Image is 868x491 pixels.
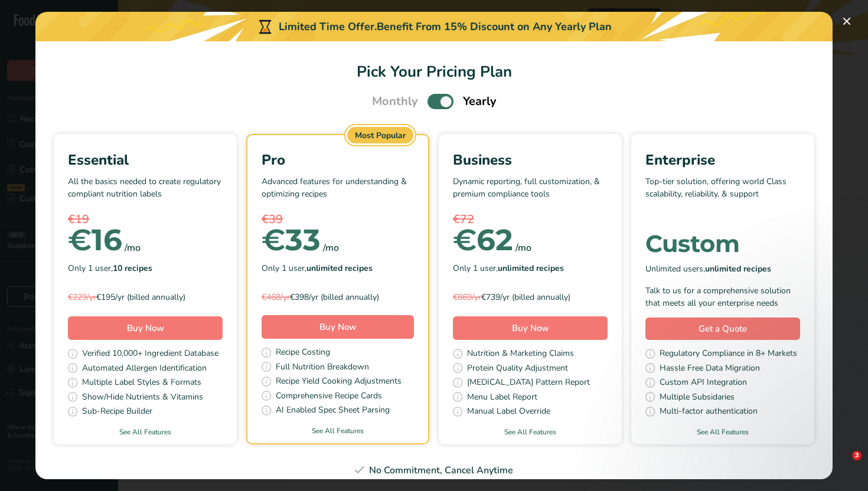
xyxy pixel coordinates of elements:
p: All the basics needed to create regulatory compliant nutrition labels [68,175,223,211]
span: Get a Quote [699,322,747,336]
span: Only 1 user, [262,262,373,274]
span: Buy Now [319,321,357,333]
span: Hassle Free Data Migration [660,362,760,377]
div: /mo [125,241,141,255]
span: Monthly [372,93,418,110]
span: Manual Label Override [467,405,550,420]
p: Top-tier solution, offering world Class scalability, reliability, & support [645,175,800,211]
span: Recipe Costing [276,346,330,361]
a: See All Features [247,425,428,436]
iframe: Intercom live chat [828,451,856,479]
div: Limited Time Offer. [35,12,833,41]
span: Automated Allergen Identification [82,362,207,377]
button: Buy Now [262,315,414,339]
div: Most Popular [347,127,413,143]
div: €19 [68,211,223,228]
span: Yearly [463,93,497,110]
span: Unlimited users, [645,263,771,275]
div: Essential [68,149,223,171]
span: € [68,222,92,258]
span: Nutrition & Marketing Claims [467,347,574,362]
span: Comprehensive Recipe Cards [276,389,382,404]
span: AI Enabled Spec Sheet Parsing [276,404,390,418]
div: Talk to us for a comprehensive solution that meets all your enterprise needs [645,284,800,309]
div: No Commitment, Cancel Anytime [50,463,818,477]
p: Advanced features for understanding & optimizing recipes [262,175,414,211]
span: € [262,222,285,258]
span: Buy Now [127,322,164,334]
span: Only 1 user, [68,262,152,274]
span: Menu Label Report [467,391,537,405]
div: €39 [262,211,414,228]
div: €398/yr (billed annually) [262,291,414,303]
div: Custom [645,232,800,256]
span: Buy Now [512,322,549,334]
div: 62 [453,228,513,252]
a: Get a Quote [645,317,800,341]
h1: Pick Your Pricing Plan [50,60,818,83]
span: Sub-Recipe Builder [82,405,152,420]
a: See All Features [439,427,622,437]
div: €195/yr (billed annually) [68,291,223,303]
div: /mo [515,241,531,255]
div: Enterprise [645,149,800,171]
span: €869/yr [453,292,481,303]
div: 33 [262,228,321,252]
span: Verified 10,000+ Ingredient Database [82,347,218,362]
b: 10 recipes [113,263,152,274]
a: See All Features [631,427,814,437]
p: Dynamic reporting, full customization, & premium compliance tools [453,175,608,211]
span: Recipe Yield Cooking Adjustments [276,375,402,389]
span: 3 [852,451,862,460]
div: Pro [262,149,414,171]
div: Benefit From 15% Discount on Any Yearly Plan [377,19,612,35]
span: Protein Quality Adjustment [467,362,568,377]
span: €229/yr [68,292,96,303]
button: Buy Now [68,316,223,340]
div: €72 [453,211,608,228]
button: Buy Now [453,316,608,340]
span: Multiple Label Styles & Formats [82,376,201,391]
span: € [453,222,477,258]
div: €739/yr (billed annually) [453,291,608,303]
b: unlimited recipes [306,263,373,274]
span: Regulatory Compliance in 8+ Markets [660,347,797,362]
span: Show/Hide Nutrients & Vitamins [82,391,203,405]
span: Only 1 user, [453,262,564,274]
div: 16 [68,228,122,252]
div: Business [453,149,608,171]
b: unlimited recipes [498,263,564,274]
span: Full Nutrition Breakdown [276,361,369,375]
span: €468/yr [262,292,290,303]
b: unlimited recipes [705,263,771,274]
span: [MEDICAL_DATA] Pattern Report [467,376,590,391]
a: See All Features [54,427,237,437]
div: /mo [323,241,339,255]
